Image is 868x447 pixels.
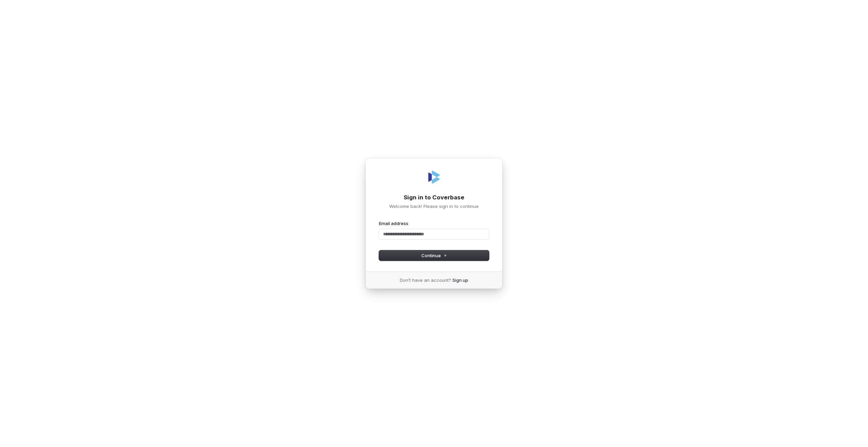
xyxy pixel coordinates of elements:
span: Continue [421,252,447,259]
label: Email address [379,220,408,226]
span: Don’t have an account? [400,277,451,283]
a: Sign up [452,277,468,283]
button: Continue [379,250,489,261]
img: Coverbase [426,169,442,185]
p: Welcome back! Please sign in to continue [379,203,489,209]
h1: Sign in to Coverbase [379,194,489,202]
